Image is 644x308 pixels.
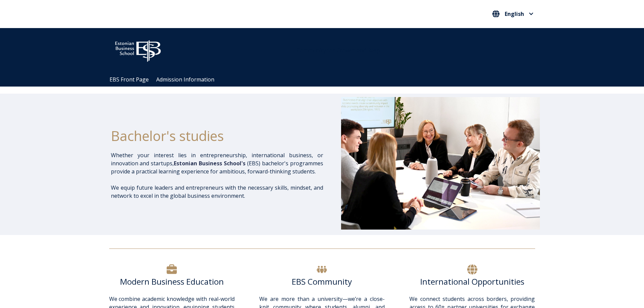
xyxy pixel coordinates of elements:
button: English [491,8,535,19]
img: Bachelor's at EBS [341,97,540,230]
p: Whether your interest lies in entrepreneurship, international business, or innovation and startup... [111,151,323,175]
h1: Bachelor's studies [111,127,323,144]
nav: Select your language [491,8,535,20]
h6: EBS Community [259,277,385,287]
span: English [505,11,524,17]
img: ebs_logo2016_white [109,35,167,64]
span: Estonian Business School's [174,160,245,167]
p: We equip future leaders and entrepreneurs with the necessary skills, mindset, and network to exce... [111,184,323,200]
a: Admission Information [156,76,214,83]
a: EBS Front Page [110,76,149,83]
span: Community for Growth and Resp [297,47,380,54]
h6: Modern Business Education [109,277,235,287]
h6: International Opportunities [409,277,535,287]
div: Navigation Menu [106,73,545,87]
